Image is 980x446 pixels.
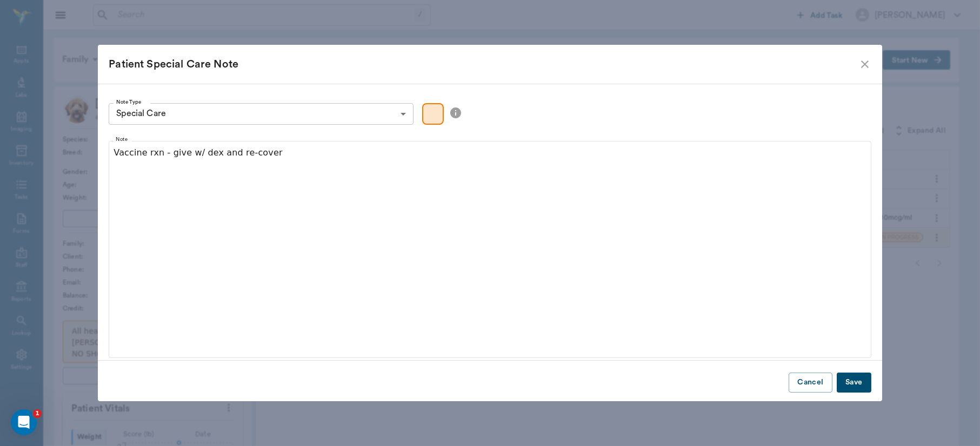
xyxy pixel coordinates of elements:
iframe: Intercom live chat [11,409,37,435]
label: Note Type [116,98,142,106]
button: Cancel [789,373,832,393]
button: close [858,58,871,71]
label: Note [116,136,128,143]
div: Special Care [109,103,414,125]
span: 1 [33,409,42,418]
div: Color preview [422,103,444,125]
button: Save [837,373,871,393]
div: Patient Special Care Note [109,56,858,73]
p: Vaccine rxn - give w/ dex and re-cover [114,146,866,159]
